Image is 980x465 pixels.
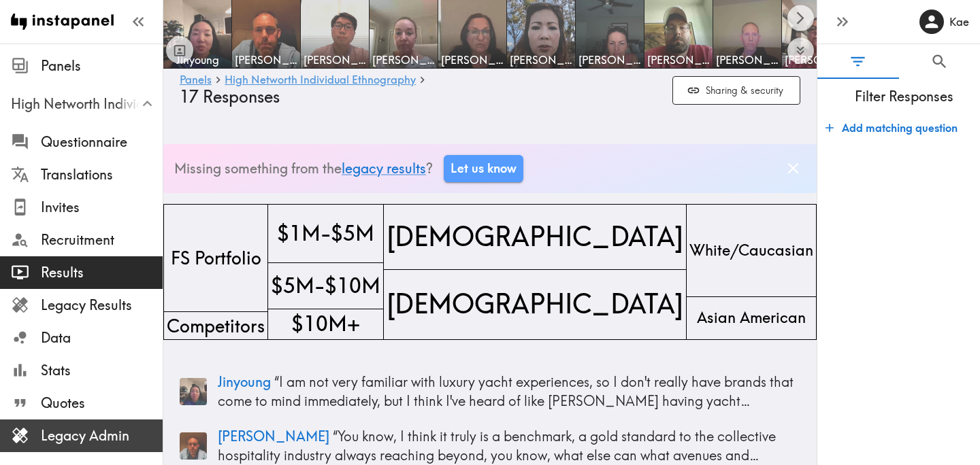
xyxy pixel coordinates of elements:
[41,56,163,75] span: Panels
[41,296,163,315] span: Legacy Results
[41,263,163,282] span: Results
[41,426,163,445] span: Legacy Admin
[180,432,207,460] img: Panelist thumbnail
[180,74,212,87] a: Panels
[930,52,949,71] span: Search
[372,52,435,67] span: [PERSON_NAME]
[672,76,800,105] button: Sharing & security
[218,373,271,390] span: Jinyoung
[174,159,433,178] p: Missing something from the ?
[168,243,264,273] span: FS Portfolio
[444,155,523,182] a: Let us know
[820,114,963,141] button: Add matching question
[11,94,163,114] span: High Networth Individual Ethnography
[647,52,710,67] span: [PERSON_NAME]
[218,427,800,465] p: “ You know, I think it truly is a benchmark, a gold standard to the collective hospitality indust...
[342,160,426,177] a: legacy results
[289,307,363,341] span: $10M+
[41,165,163,184] span: Translations
[166,37,193,64] button: Toggle between responses and questions
[785,52,847,67] span: [PERSON_NAME]
[441,52,504,67] span: [PERSON_NAME]
[384,216,686,258] span: [DEMOGRAPHIC_DATA]
[41,133,163,152] span: Questionnaire
[787,5,814,31] button: Scroll right
[304,52,366,67] span: [PERSON_NAME]
[384,283,686,325] span: [DEMOGRAPHIC_DATA]
[268,269,383,303] span: $5M-$10M
[225,74,416,87] a: High Networth Individual Ethnography
[687,237,816,264] span: White/Caucasian
[716,52,779,67] span: [PERSON_NAME]
[180,87,280,107] span: 17 Responses
[781,156,806,181] button: Dismiss banner
[274,216,377,251] span: $1M-$5M
[41,230,163,249] span: Recruitment
[828,87,980,106] span: Filter Responses
[41,361,163,380] span: Stats
[694,305,808,331] span: Asian American
[180,367,800,416] a: Panelist thumbnailJinyoung “I am not very familiar with luxury yacht experiences, so I don't real...
[218,428,329,445] span: [PERSON_NAME]
[180,378,207,405] img: Panelist thumbnail
[164,311,267,341] span: Competitors
[510,52,572,67] span: [PERSON_NAME]
[41,198,163,217] span: Invites
[578,52,641,67] span: [PERSON_NAME]
[787,37,814,64] button: Expand to show all items
[235,52,297,67] span: [PERSON_NAME]
[218,373,800,411] p: “ I am not very familiar with luxury yacht experiences, so I don't really have brands that come t...
[41,328,163,347] span: Data
[817,44,899,79] button: Filter Responses
[166,52,229,67] span: Jinyoung
[949,14,969,29] h6: Kae
[41,394,163,413] span: Quotes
